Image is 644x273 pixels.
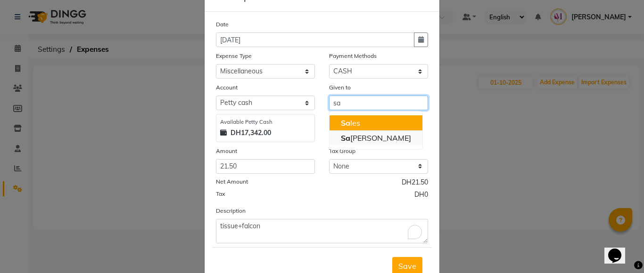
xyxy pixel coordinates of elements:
input: Given to [329,96,428,110]
label: Tax [216,190,225,198]
ngb-highlight: [PERSON_NAME] [341,133,411,143]
input: Amount [216,159,315,174]
span: DH21.50 [402,177,428,190]
span: DH0 [414,190,428,202]
span: Sa [341,133,350,143]
label: Net Amount [216,177,248,186]
label: Account [216,83,238,92]
label: Date [216,20,229,29]
label: Given to [329,83,351,92]
label: Tax Group [329,147,355,155]
iframe: chat widget [604,235,635,264]
label: Amount [216,147,237,155]
strong: DH17,342.00 [231,128,271,138]
label: Payment Methods [329,52,377,60]
div: Available Petty Cash [220,118,311,126]
span: Sa [341,118,350,128]
span: Save [398,261,416,271]
ngb-highlight: les [341,118,360,128]
label: Description [216,207,246,215]
textarea: To enrich screen reader interactions, please activate Accessibility in Grammarly extension settings [216,219,428,243]
label: Expense Type [216,52,252,60]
